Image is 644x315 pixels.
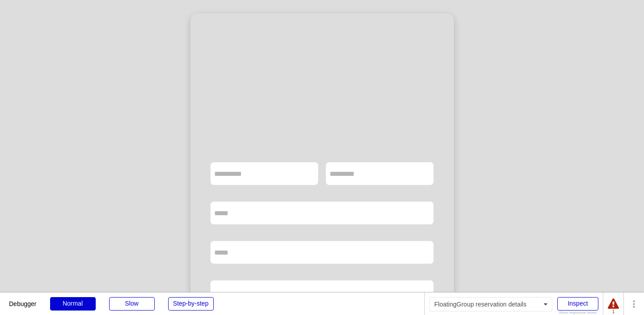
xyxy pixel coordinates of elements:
[277,33,367,123] img: yH5BAEAAAAALAAAAAABAAEAAAIBRAA7
[557,297,598,311] div: Inspect
[429,297,552,311] div: FloatingGroup reservation details
[9,293,37,307] div: Debugger
[608,310,619,314] div: 1
[109,297,155,311] div: Slow
[50,297,96,311] div: Normal
[557,311,598,315] div: Show responsive boxes
[168,297,214,311] div: Step-by-step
